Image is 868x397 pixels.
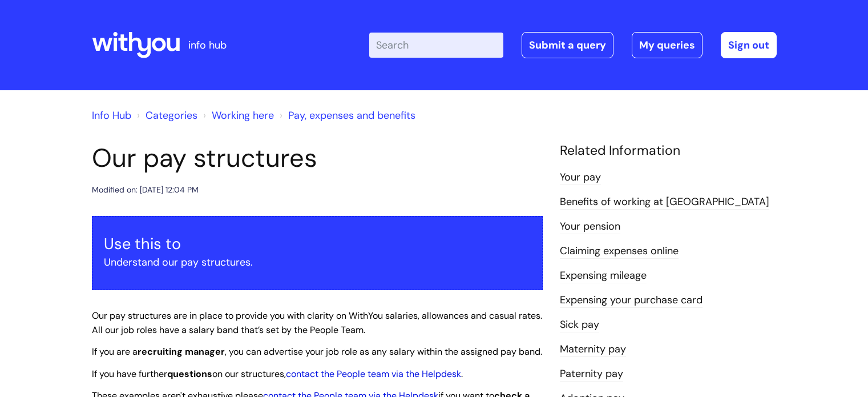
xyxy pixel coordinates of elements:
[560,143,777,159] h4: Related Information
[200,106,274,125] li: Working here
[286,368,461,380] a: contact the People team via the Helpdesk
[560,268,647,283] a: Expensing mileage
[288,109,415,122] a: Pay, expenses and benefits
[104,235,531,253] h3: Use this to
[721,32,777,58] a: Sign out
[632,32,703,58] a: My queries
[369,32,777,58] div: | -
[104,253,531,271] p: Understand our pay structures.
[560,318,599,332] a: Sick pay
[560,342,626,357] a: Maternity pay
[134,106,197,125] li: Solution home
[522,32,613,58] a: Submit a query
[560,244,679,259] a: Claiming expenses online
[92,109,131,122] a: Info Hub
[212,109,274,122] a: Working here
[560,367,623,382] a: Paternity pay
[92,143,543,174] h1: Our pay structures
[92,368,463,380] span: If you have further on our structures, .
[167,368,212,380] strong: questions
[560,293,703,308] a: Expensing your purchase card
[92,183,199,197] div: Modified on: [DATE] 12:04 PM
[560,219,620,234] a: Your pension
[92,310,542,336] span: Our pay structures are in place to provide you with clarity on WithYou salaries, allowances and c...
[560,170,601,185] a: Your pay
[188,36,227,54] p: info hub
[277,106,415,125] li: Pay, expenses and benefits
[560,195,769,210] a: Benefits of working at [GEOGRAPHIC_DATA]
[369,33,503,58] input: Search
[92,346,542,358] span: If you are a , you can advertise your job role as any salary within the assigned pay band.
[146,109,197,122] a: Categories
[138,346,225,358] strong: recruiting manager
